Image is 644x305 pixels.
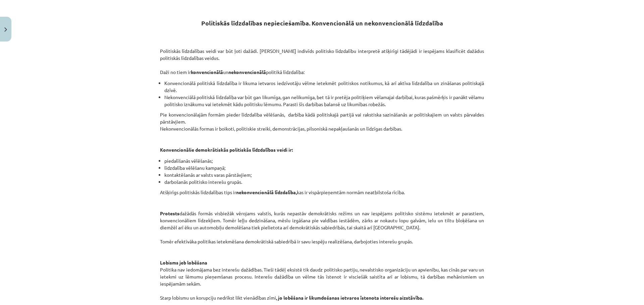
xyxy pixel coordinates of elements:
strong: Lobisms jeb lobēšana [160,259,207,265]
img: icon-close-lesson-0947bae3869378f0d4975bcd49f059093ad1ed9edebbc8119c70593378902aed.svg [4,27,7,32]
p: Pie konvencionālajām formām pieder līdzdalība vēlēšanās, darbība kādā politiskajā partijā vai rak... [160,111,484,153]
strong: Protests [160,210,179,216]
strong: nekonvencionālā līdzdalība, [236,189,297,195]
li: Konvencionālā politiskā līdzdalība ir likuma ietvaros iedzīvotāju vēlme ietekmēt politiskos notik... [164,80,484,94]
li: līdzdalība vēlēšanu kampaņā; [164,164,484,171]
li: kontaktēšanās ar valsts varas pārstāvjiem; [164,171,484,178]
li: piedalīšanās vēlēšanās; [164,157,484,164]
strong: , jo lobēšana ir likumdošanas ietvaros īstenota interešu aizstāvība. [276,295,423,301]
strong: nekonvencionālā [228,69,266,75]
strong: Politiskās līdzdalības nepieciešamība. Konvencionālā un nekonvencionālā līdzdalība [201,19,443,27]
strong: Konvencionālie demokrātiskās politiskās līdzdalības veidi ir: [160,147,293,153]
strong: konvencionālā [191,69,223,75]
li: darbošanās politisko interešu grupās. [164,178,484,185]
li: Nekonvenciālā politiskā līdzdalība var būt gan likumīga, gan nelikumīga, bet tā ir pretēja politi... [164,94,484,108]
p: Politiskās līdzdalības veidi var būt ļoti dažādi. [PERSON_NAME] indivīds politisko līdzdalību int... [160,41,484,76]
